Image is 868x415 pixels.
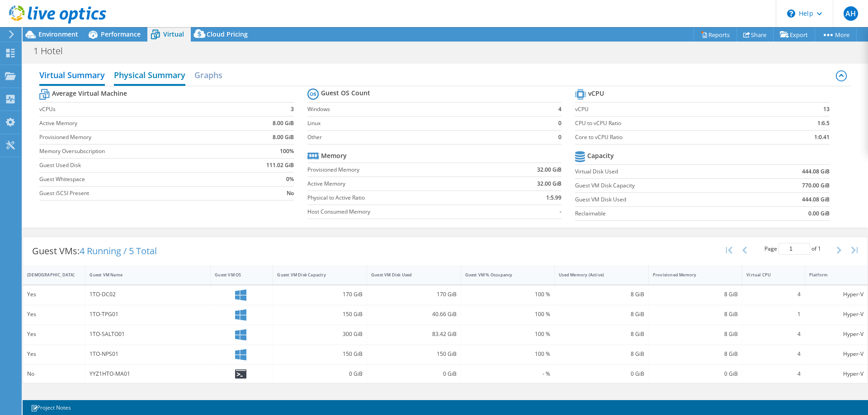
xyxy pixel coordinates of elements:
[371,272,446,278] div: Guest VM Disk Used
[817,119,830,128] b: 1:6.5
[575,105,771,114] label: vCPU
[802,181,830,190] b: 770.00 GiB
[23,237,166,265] div: Guest VMs:
[371,289,457,299] div: 170 GiB
[90,369,206,379] div: YYZ1HTO-MA01
[653,272,727,278] div: Provisioned Memory
[307,207,494,216] label: Host Consumed Memory
[371,349,457,359] div: 150 GiB
[764,243,821,255] span: Page of
[559,349,644,359] div: 8 GiB
[207,30,248,38] span: Cloud Pricing
[559,309,644,319] div: 8 GiB
[653,369,738,379] div: 0 GiB
[114,66,185,86] h2: Physical Summary
[307,105,549,114] label: Windows
[575,181,753,190] label: Guest VM Disk Capacity
[215,272,258,278] div: Guest VM OS
[575,209,753,218] label: Reclaimable
[291,105,294,114] b: 3
[746,369,800,379] div: 4
[52,89,127,98] b: Average Virtual Machine
[101,30,141,38] span: Performance
[814,133,830,142] b: 1:0.41
[277,349,363,359] div: 150 GiB
[537,179,561,188] b: 32.00 GiB
[575,133,771,142] label: Core to vCPU Ratio
[465,369,551,379] div: - %
[465,329,551,339] div: 100 %
[38,30,78,38] span: Environment
[27,329,81,339] div: Yes
[808,209,830,218] b: 0.00 GiB
[39,66,105,86] h2: Virtual Summary
[27,309,81,319] div: Yes
[371,329,457,339] div: 83.42 GiB
[465,272,540,278] div: Guest VM % Occupancy
[823,105,830,114] b: 13
[27,272,70,278] div: [DEMOGRAPHIC_DATA]
[746,289,800,299] div: 4
[24,402,77,413] a: Project Notes
[307,133,549,142] label: Other
[273,133,294,142] b: 8.00 GiB
[465,309,551,319] div: 100 %
[560,207,561,216] b: -
[559,329,644,339] div: 8 GiB
[559,272,633,278] div: Used Memory (Active)
[809,272,853,278] div: Platform
[307,165,494,174] label: Provisioned Memory
[575,167,753,176] label: Virtual Disk Used
[80,245,157,257] span: 4 Running / 5 Total
[39,161,233,170] label: Guest Used Disk
[559,369,644,379] div: 0 GiB
[546,193,561,202] b: 1:5.99
[653,349,738,359] div: 8 GiB
[746,309,800,319] div: 1
[653,289,738,299] div: 8 GiB
[802,195,830,204] b: 444.08 GiB
[559,289,644,299] div: 8 GiB
[321,151,347,160] b: Memory
[809,349,863,359] div: Hyper-V
[778,243,810,255] input: jump to page
[39,175,233,184] label: Guest Whitespace
[277,309,363,319] div: 150 GiB
[558,133,561,142] b: 0
[39,147,233,156] label: Memory Oversubscription
[39,133,233,142] label: Provisioned Memory
[371,309,457,319] div: 40.66 GiB
[653,329,738,339] div: 8 GiB
[809,309,863,319] div: Hyper-V
[29,46,77,56] h1: 1 Hotel
[746,329,800,339] div: 4
[27,349,81,359] div: Yes
[90,349,206,359] div: 1TO-NPS01
[575,195,753,204] label: Guest VM Disk Used
[787,9,795,18] svg: \n
[802,167,830,176] b: 444.08 GiB
[588,89,604,98] b: vCPU
[39,189,233,198] label: Guest iSCSI Present
[90,329,206,339] div: 1TO-SALTO01
[307,119,549,128] label: Linux
[809,329,863,339] div: Hyper-V
[736,28,774,42] a: Share
[465,289,551,299] div: 100 %
[465,349,551,359] div: 100 %
[653,309,738,319] div: 8 GiB
[286,175,294,184] b: 0%
[277,329,363,339] div: 300 GiB
[277,369,363,379] div: 0 GiB
[90,309,206,319] div: 1TO-TPG01
[307,193,494,202] label: Physical to Active Ratio
[371,369,457,379] div: 0 GiB
[537,165,561,174] b: 32.00 GiB
[844,6,858,21] span: AH
[575,119,771,128] label: CPU to vCPU Ratio
[163,30,184,38] span: Virtual
[273,119,294,128] b: 8.00 GiB
[194,66,222,84] h2: Graphs
[27,289,81,299] div: Yes
[809,289,863,299] div: Hyper-V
